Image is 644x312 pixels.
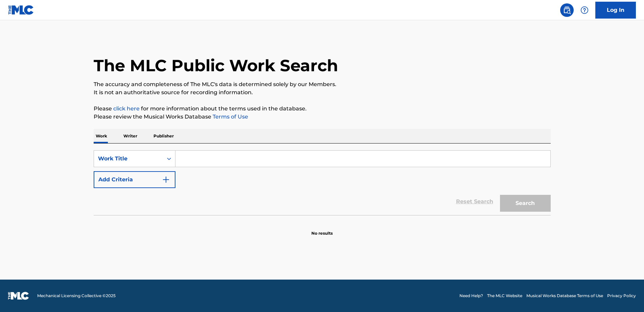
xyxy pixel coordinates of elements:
[563,6,571,14] img: search
[311,222,333,236] p: No results
[151,129,176,143] p: Publisher
[610,280,644,312] iframe: Chat Widget
[8,5,34,15] img: MLC Logo
[94,88,551,97] p: It is not an authoritative source for recording information.
[121,129,139,143] p: Writer
[98,155,159,163] div: Work Title
[94,129,109,143] p: Work
[94,150,551,215] form: Search Form
[580,6,589,14] img: help
[113,105,140,112] a: click here
[211,113,248,120] a: Terms of Use
[94,80,551,88] p: The accuracy and completeness of The MLC's data is determined solely by our Members.
[94,171,175,188] button: Add Criteria
[459,293,483,299] a: Need Help?
[607,293,636,299] a: Privacy Policy
[94,105,551,113] p: Please for more information about the terms used in the database.
[94,113,551,121] p: Please review the Musical Works Database
[162,176,170,184] img: 9d2ae6d4665cec9f34b9.svg
[8,292,29,300] img: logo
[560,3,574,17] a: Public Search
[487,293,522,299] a: The MLC Website
[595,2,636,19] a: Log In
[526,293,603,299] a: Musical Works Database Terms of Use
[94,55,338,76] h1: The MLC Public Work Search
[37,293,116,299] span: Mechanical Licensing Collective © 2025
[578,3,591,17] div: Help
